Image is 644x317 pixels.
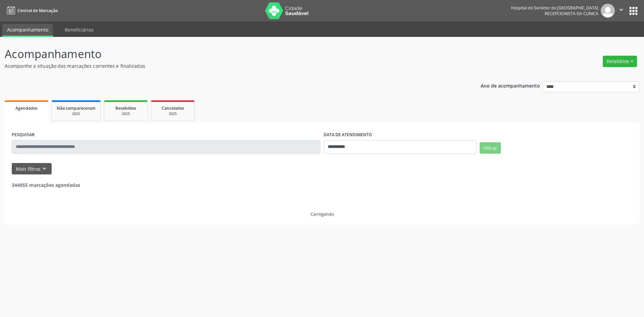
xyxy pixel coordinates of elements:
button: Relatórios [603,56,637,67]
div: 2025 [57,111,96,116]
div: 2025 [109,111,143,116]
span: Recepcionista da clínica [545,11,598,16]
i: keyboard_arrow_down [41,165,48,172]
label: DATA DE ATENDIMENTO [324,130,372,140]
span: Cancelados [162,105,184,111]
span: Agendados [15,105,38,111]
img: img [601,4,615,18]
strong: 344055 marcações agendadas [12,182,80,188]
i:  [618,6,625,13]
span: Resolvidos [115,105,136,111]
p: Acompanhe a situação das marcações correntes e finalizadas [5,62,449,69]
p: Ano de acompanhamento [481,81,540,90]
a: Central de Marcação [5,5,58,16]
button:  [615,4,628,18]
span: Central de Marcação [17,8,58,13]
a: Acompanhamento [2,24,53,37]
div: Carregando [311,211,334,217]
p: Acompanhamento [5,46,449,62]
label: PESQUISAR [12,130,35,140]
button: Mais filtroskeyboard_arrow_down [12,163,52,175]
span: Não compareceram [57,105,96,111]
button: Filtrar [480,142,501,154]
div: Hospital do Servidor do [GEOGRAPHIC_DATA] [511,5,598,11]
button: apps [628,5,639,17]
div: 2025 [156,111,190,116]
a: Beneficiários [60,24,98,36]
